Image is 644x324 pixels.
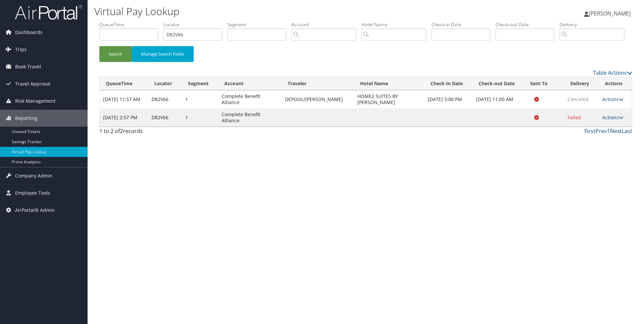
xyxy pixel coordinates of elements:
span: Reporting [15,110,37,127]
label: Segment [227,21,291,28]
td: Complete Benefit Alliance [218,90,282,108]
label: Hotel Name [361,21,431,28]
th: Check-in Date: activate to sort column ascending [424,77,473,90]
a: Next [610,127,622,135]
a: Last [622,127,632,135]
span: Company Admin [15,167,53,184]
td: [DATE] 2:57 PM [100,108,148,127]
td: 1 [182,108,218,127]
td: 1 [182,90,218,108]
span: Failed [568,114,581,121]
th: Actions [599,77,632,90]
img: airportal-logo.png [15,4,82,20]
th: Check-out Date: activate to sort column ascending [473,77,524,90]
td: [DATE] 11:57 AM [100,90,148,108]
label: Account [291,21,361,28]
td: Complete Benefit Alliance [218,108,282,127]
a: Table Actions [593,69,632,76]
a: Actions [602,96,623,102]
label: QueueTime [99,21,163,28]
span: Dashboards [15,24,42,41]
span: Book Travel [15,58,41,75]
h1: Virtual Pay Lookup [94,4,456,19]
div: 1 to 2 of records [99,127,225,138]
button: Search [99,46,132,62]
button: Manage Search Fields [132,46,194,62]
a: Prev [595,127,607,135]
span: Risk Management [15,93,56,109]
span: AirPortal® Admin [15,202,55,219]
th: Hotel Name: activate to sort column ascending [354,77,424,90]
th: Account: activate to sort column ascending [218,77,282,90]
span: Travel Approval [15,75,51,92]
span: Trips [15,41,27,58]
td: DEPOOL/[PERSON_NAME] [282,90,354,108]
a: 1 [607,127,610,135]
label: Delivery [559,21,630,28]
span: Employee Tools [15,185,50,201]
th: Traveler: activate to sort column ascending [282,77,354,90]
th: Locator: activate to sort column ascending [148,77,182,90]
span: Canceled [568,96,588,102]
span: [PERSON_NAME] [589,10,631,17]
span: 2 [120,127,123,135]
a: [PERSON_NAME] [584,3,637,24]
td: D82V66 [148,108,182,127]
td: [DATE] 11:00 AM [473,90,524,108]
td: D82V66 [148,90,182,108]
label: Locator [163,21,227,28]
th: Segment: activate to sort column ascending [182,77,218,90]
a: Actions [602,114,623,121]
th: QueueTime: activate to sort column descending [100,77,148,90]
th: Delivery: activate to sort column ascending [564,77,599,90]
label: Check-out Date [495,21,559,28]
td: [DATE] 3:00 PM [424,90,473,108]
a: First [584,127,595,135]
label: Check-in Date [431,21,495,28]
th: Sent To: activate to sort column ascending [524,77,564,90]
td: HOME2 SUITES BY [PERSON_NAME] [354,90,424,108]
